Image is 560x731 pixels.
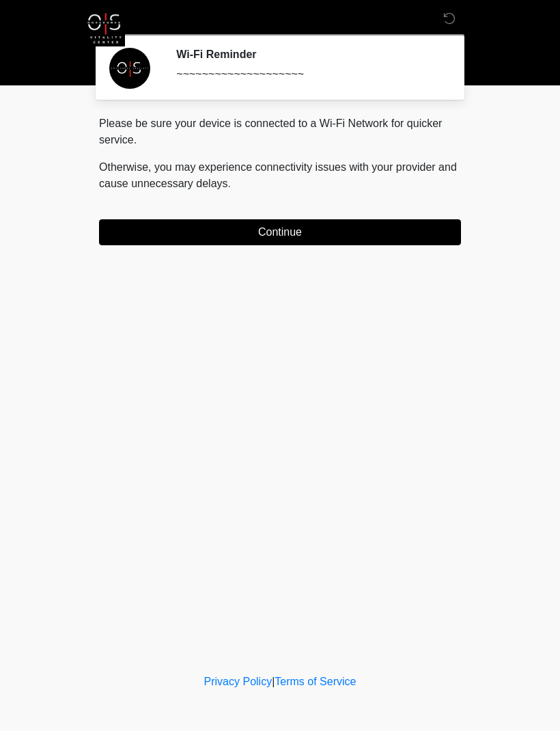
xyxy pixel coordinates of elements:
img: OneSource Vitality Logo [85,10,125,46]
span: . [228,178,231,189]
button: Continue [99,219,461,245]
img: Agent Avatar [109,48,150,89]
a: Privacy Policy [204,676,272,687]
a: Terms of Service [275,676,356,687]
div: ~~~~~~~~~~~~~~~~~~~~ [176,66,440,83]
p: Otherwise, you may experience connectivity issues with your provider and cause unnecessary delays [99,159,461,192]
a: | [272,676,275,687]
p: Please be sure your device is connected to a Wi-Fi Network for quicker service. [99,115,461,148]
